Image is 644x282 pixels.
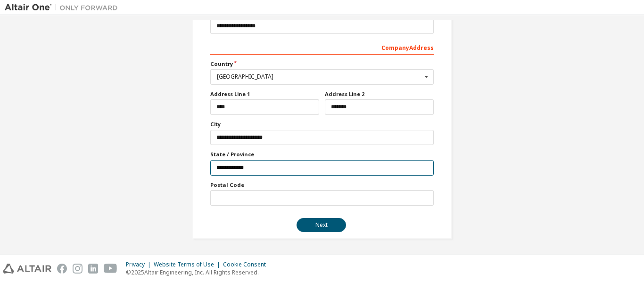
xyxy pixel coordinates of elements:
label: Country [210,60,434,68]
button: Next [297,218,346,232]
img: youtube.svg [104,264,117,274]
label: City [210,121,434,128]
img: facebook.svg [57,264,67,274]
label: Postal Code [210,181,434,189]
img: instagram.svg [73,264,83,274]
div: Privacy [126,261,154,268]
img: altair_logo.svg [3,264,51,274]
div: Company Address [210,40,434,55]
label: State / Province [210,151,434,158]
p: © 2025 Altair Engineering, Inc. All Rights Reserved. [126,268,272,276]
label: Address Line 2 [325,90,434,98]
div: [GEOGRAPHIC_DATA] [217,74,422,80]
img: linkedin.svg [88,264,98,274]
img: Altair One [5,3,123,12]
label: Address Line 1 [210,90,319,98]
div: Cookie Consent [223,261,272,268]
div: Website Terms of Use [154,261,223,268]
